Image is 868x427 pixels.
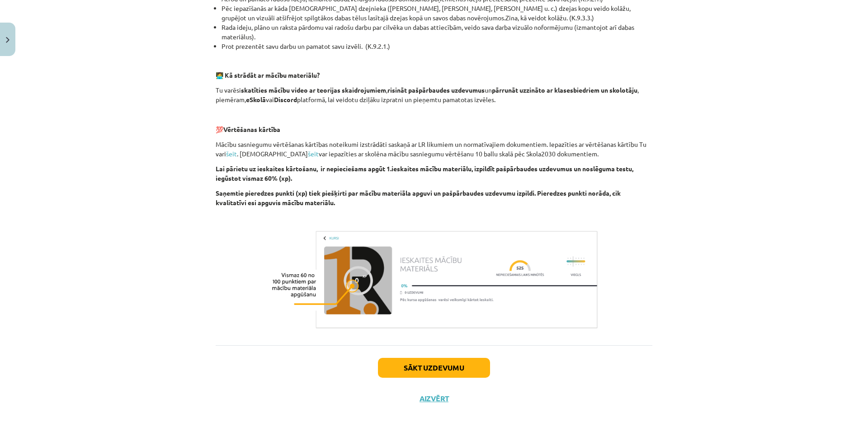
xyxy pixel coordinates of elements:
strong: 🧑‍💻 Kā strādāt ar mācību materiālu? [216,71,320,79]
strong: Discord [274,95,297,103]
a: šeit [308,150,319,158]
p: 💯 [216,125,652,134]
a: šeit [226,150,237,158]
strong: eSkolā [246,95,266,103]
li: Rada ideju, plāno un raksta pārdomu vai radošu darbu par cilvēka un dabas attiecībām, veido sava ... [222,23,652,42]
strong: risināt pašpārbaudes uzdevumus [387,86,485,94]
p: Mācību sasniegumu vērtēšanas kārtības noteikumi izstrādāti saskaņā ar LR likumiem un normatīvajie... [216,140,652,159]
strong: Saņemtie pieredzes punkti (xp) tiek piešķirti par mācību materiāla apguvi un pašpārbaudes uzdevum... [216,189,621,206]
p: Tu varēsi , un , piemēram, vai platformā, lai veidotu dziļāku izpratni un pieņemtu pamatotas izvē... [216,85,652,104]
button: Aizvērt [417,394,451,403]
button: Sākt uzdevumu [378,358,490,378]
li: Prot prezentēt savu darbu un pamatot savu izvēli. (K.9.2.1.) [222,42,652,51]
strong: skatīties mācību video ar teorijas skaidrojumiem [241,86,386,94]
li: Pēc iepazīšanās ar kāda [DEMOGRAPHIC_DATA] dzejnieka ([PERSON_NAME], [PERSON_NAME], [PERSON_NAME]... [222,4,652,23]
strong: Vērtēšanas kārtība [223,125,280,133]
img: icon-close-lesson-0947bae3869378f0d4975bcd49f059093ad1ed9edebbc8119c70593378902aed.svg [6,37,9,43]
strong: Lai pārietu uz ieskaites kārtošanu, ir nepieciešams apgūt 1.ieskaites mācību materiālu, izpildīt ... [216,164,633,182]
strong: pārrunāt uzzināto ar klasesbiedriem un skolotāju [492,86,637,94]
